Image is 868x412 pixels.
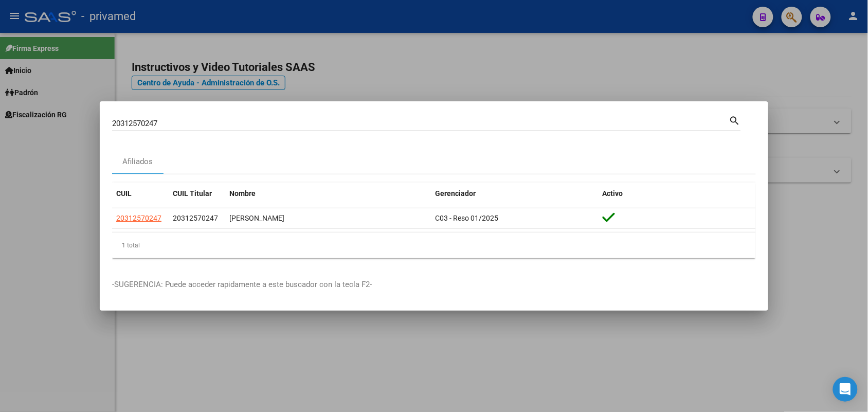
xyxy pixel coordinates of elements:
[123,156,153,168] div: Afiliados
[435,214,498,222] span: C03 - Reso 01/2025
[112,279,756,291] p: -SUGERENCIA: Puede acceder rapidamente a este buscador con la tecla F2-
[229,189,256,198] span: Nombre
[599,183,756,205] datatable-header-cell: Activo
[225,183,431,205] datatable-header-cell: Nombre
[116,214,161,222] span: 20312570247
[435,189,476,198] span: Gerenciador
[833,377,858,402] div: Open Intercom Messenger
[116,189,132,198] span: CUIL
[112,183,169,205] datatable-header-cell: CUIL
[229,212,427,224] div: [PERSON_NAME]
[169,183,225,205] datatable-header-cell: CUIL Titular
[431,183,599,205] datatable-header-cell: Gerenciador
[173,214,218,222] span: 20312570247
[603,189,623,198] span: Activo
[173,189,212,198] span: CUIL Titular
[112,232,756,258] div: 1 total
[729,114,741,126] mat-icon: search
